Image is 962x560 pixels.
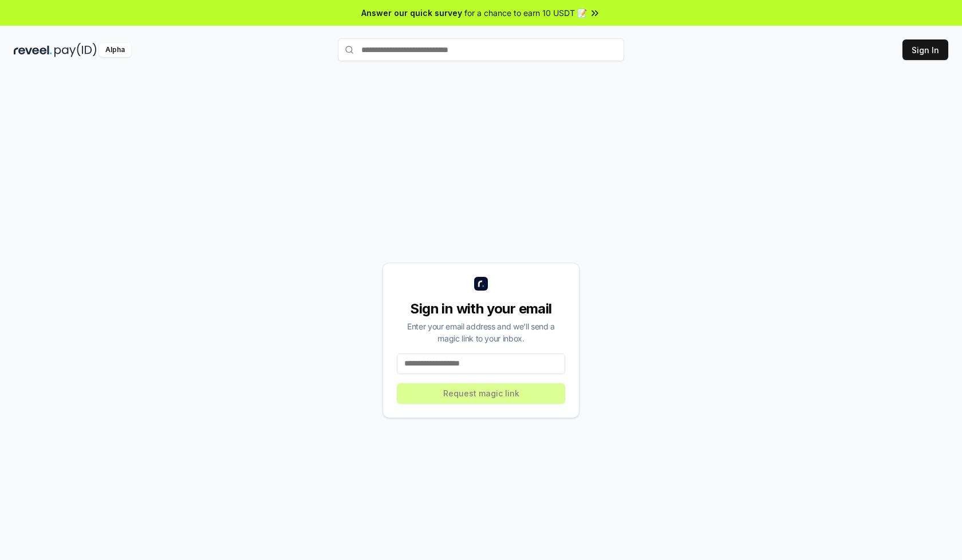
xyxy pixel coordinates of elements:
[464,7,587,19] span: for a chance to earn 10 USDT 📝
[902,39,948,60] button: Sign In
[14,43,52,57] img: reveel_dark
[99,43,131,57] div: Alpha
[474,277,488,291] img: logo_small
[397,300,565,318] div: Sign in with your email
[54,43,97,57] img: pay_id
[397,320,565,344] div: Enter your email address and we’ll send a magic link to your inbox.
[361,7,462,19] span: Answer our quick survey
